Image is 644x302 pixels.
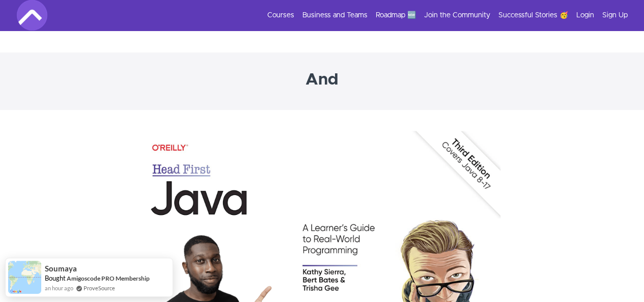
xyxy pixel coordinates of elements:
[376,10,416,20] a: Roadmap 🆕
[67,274,150,282] a: Amigoscode PRO Membership
[302,10,368,20] a: Business and Teams
[602,10,628,20] a: Sign Up
[8,261,41,294] img: provesource social proof notification image
[45,274,66,282] span: Bought
[45,264,77,273] span: soumaya
[498,10,568,20] a: Successful Stories 🥳
[45,284,73,292] span: an hour ago
[424,10,490,20] a: Join the Community
[83,284,115,292] a: ProveSource
[576,10,594,20] a: Login
[305,72,339,88] strong: And
[267,10,294,20] a: Courses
